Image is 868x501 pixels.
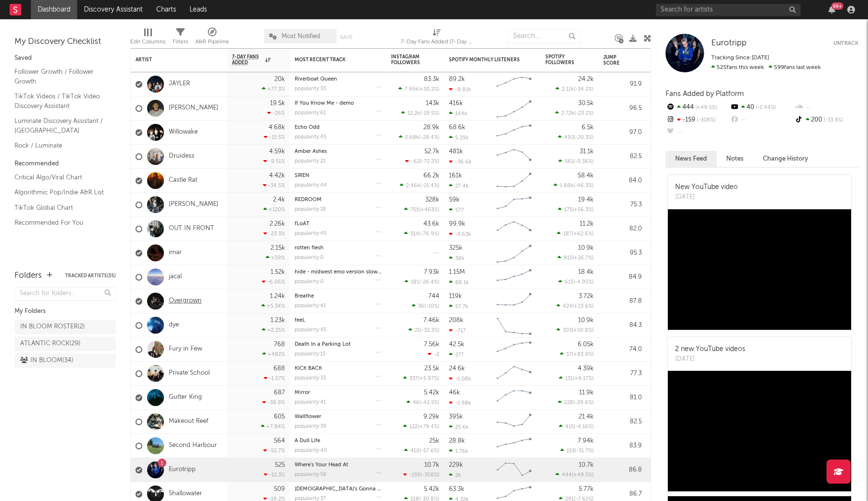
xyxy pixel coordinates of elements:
a: If You Know Me - demo [295,101,354,106]
div: ( ) [558,134,594,140]
a: Wallflower [295,414,321,420]
div: ( ) [403,375,439,381]
div: 481k [449,149,463,155]
span: -2.44 % [754,105,776,110]
span: -34.2 % [575,87,592,92]
div: 277 [449,352,464,358]
span: Fans Added by Platform [665,90,744,97]
span: +56.3 % [574,207,592,213]
div: Edit Columns [130,36,165,48]
input: Search... [508,29,580,43]
div: ( ) [556,86,594,92]
div: -6.06 % [262,279,285,285]
a: Death In a Parking Lot [295,342,351,347]
div: 6.5k [582,124,594,131]
div: 10.9k [578,245,594,251]
span: 2.11k [562,87,574,92]
div: -23.3 % [263,230,285,237]
div: popularity: 21 [295,159,325,164]
svg: Chart title [492,72,536,96]
div: 58.4k [578,173,594,179]
a: Private School [169,369,210,378]
div: 83.3k [424,76,439,82]
div: 84.3 [603,320,642,331]
span: -32.3 % [421,328,438,333]
span: +49.5 % [694,105,717,110]
span: -10 % [426,304,438,309]
div: 24.2k [578,76,594,82]
div: 3.72k [579,293,594,299]
div: 7-Day Fans Added (7-Day Fans Added) [401,36,473,48]
div: 143k [426,100,439,107]
span: +50.8 % [573,328,592,333]
div: 66.2k [423,173,439,179]
a: OUT IN FRONT [169,225,214,233]
div: +482 % [262,351,285,357]
a: fLoAT [295,221,310,227]
div: 577 [449,207,464,213]
span: -76.9 % [420,231,438,237]
button: 99+ [828,6,835,14]
a: Echo Odd [295,125,320,130]
div: 82.5 [603,151,642,162]
a: dye [169,321,179,329]
div: 52.7k [424,149,439,155]
div: ( ) [405,158,439,164]
a: imar [169,249,182,257]
div: ( ) [557,230,594,237]
div: 68.6k [449,124,465,131]
div: ( ) [398,86,439,92]
div: Filters [173,36,188,48]
div: IN BLOOM ( 34 ) [20,355,73,366]
div: Most Recent Track [295,57,367,63]
div: 57.7k [449,303,468,310]
div: ( ) [558,158,594,164]
div: 31.1k [580,149,594,155]
button: Save [340,35,353,40]
div: Saved [14,53,116,64]
div: 688 [273,366,285,372]
span: 36 [418,304,424,309]
span: -308 % [695,118,716,123]
a: Algorithmic Pop/Indie A&R List [14,187,106,198]
div: Folders [14,270,42,282]
div: Echo Odd [295,125,381,130]
div: -36.6k [449,159,472,165]
a: Gutter King [169,393,202,402]
div: 7-Day Fans Added (7-Day Fans Added) [401,24,473,52]
span: 2.46k [406,183,420,189]
svg: Chart title [492,241,536,265]
span: 175 [564,207,572,213]
div: Recommended [14,158,116,170]
div: 18.4k [578,269,594,275]
div: 200 [794,114,858,126]
div: 416k [449,100,463,107]
div: KICK BACK [295,366,381,371]
div: 7.46k [423,317,439,324]
div: 7.56k [424,341,439,348]
div: popularity: 45 [295,231,326,236]
span: 7.95k [405,87,418,92]
div: ( ) [400,182,439,189]
span: +463 % [420,207,438,213]
div: New YouTube video [675,182,738,192]
div: popularity: 18 [295,207,326,212]
div: 91.9 [603,79,642,90]
div: Riverboat Queen [295,77,381,82]
span: -20.3 % [575,135,592,140]
div: feeL [295,318,381,323]
div: ( ) [404,206,439,213]
a: Rock / Luminate [14,140,106,151]
span: 7-Day Fans Added [232,54,263,66]
svg: Chart title [492,96,536,121]
div: 19.5k [270,100,285,107]
div: Artist [136,57,208,63]
span: 187 [563,231,572,237]
span: 314 [410,231,419,237]
a: TikTok Videos / TikTok Video Discovery Assistant [14,91,106,111]
a: [PERSON_NAME] [169,201,218,209]
a: Castle Rat [169,176,197,185]
span: 492 [564,135,574,140]
div: 1.23k [271,317,285,324]
div: 99 + [831,2,843,10]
